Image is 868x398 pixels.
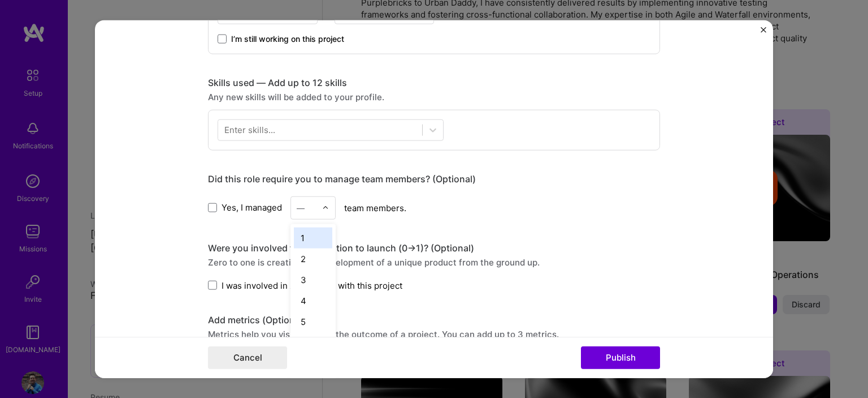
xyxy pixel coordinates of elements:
[208,328,660,340] div: Metrics help you visually show the outcome of a project. You can add up to 3 metrics.
[294,290,332,311] div: 4
[294,227,332,248] div: 1
[208,196,660,219] div: team members.
[208,314,660,326] div: Add metrics (Optional)
[208,173,660,185] div: Did this role require you to manage team members? (Optional)
[208,76,660,88] div: Skills used — Add up to 12 skills
[208,256,660,268] div: Zero to one is creation and development of a unique product from the ground up.
[222,279,402,291] span: I was involved in zero to one with this project
[294,311,332,332] div: 5
[761,27,766,38] button: Close
[581,346,660,369] button: Publish
[208,91,660,102] div: Any new skills will be added to your profile.
[322,204,329,211] img: drop icon
[294,248,332,269] div: 2
[297,202,305,213] div: —
[294,332,332,353] div: 6
[208,242,660,254] div: Were you involved from inception to launch (0 -> 1)? (Optional)
[231,33,344,44] span: I’m still working on this project
[294,269,332,290] div: 3
[208,346,287,369] button: Cancel
[222,202,282,213] span: Yes, I managed
[224,124,275,136] div: Enter skills...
